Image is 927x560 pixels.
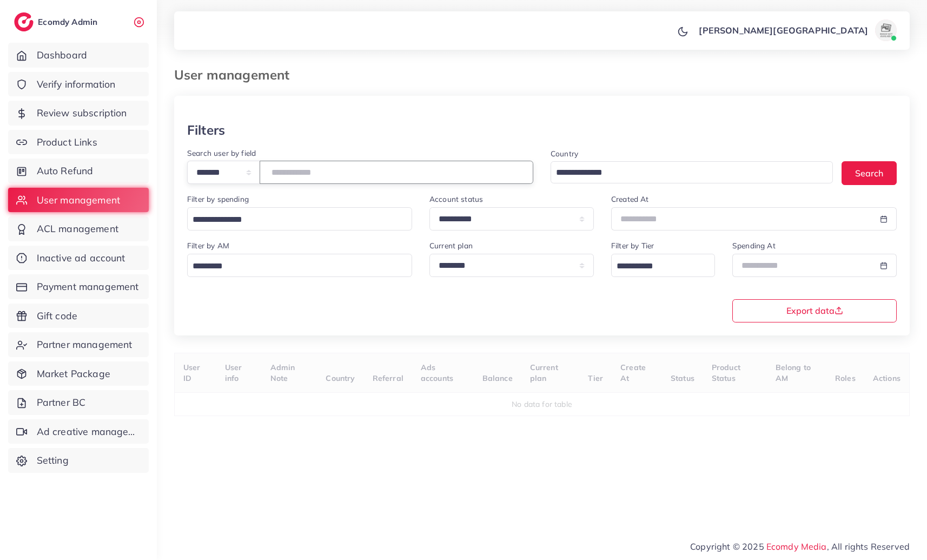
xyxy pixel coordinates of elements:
span: Product Links [37,135,97,149]
input: Search for option [613,258,701,275]
a: Setting [8,448,149,473]
a: ACL management [8,216,149,241]
label: Created At [611,194,649,205]
h3: Filters [187,122,225,138]
span: Gift code [37,309,77,323]
div: Search for option [187,254,412,277]
span: ACL management [37,222,118,236]
span: Payment management [37,280,139,294]
a: Partner management [8,332,149,357]
label: Current plan [429,240,473,251]
a: Product Links [8,130,149,155]
input: Search for option [552,164,819,181]
label: Account status [429,194,483,205]
img: logo [14,12,34,31]
button: Search [842,161,897,185]
span: Copyright © 2025 [690,540,910,553]
span: Auto Refund [37,164,94,178]
a: [PERSON_NAME][GEOGRAPHIC_DATA]avatar [693,19,901,41]
label: Filter by spending [187,194,249,205]
a: Gift code [8,304,149,328]
a: User management [8,188,149,213]
a: logoEcomdy Admin [14,12,100,31]
h3: User management [174,67,298,83]
a: Payment management [8,274,149,299]
span: , All rights Reserved [827,540,910,553]
a: Ecomdy Media [766,541,827,552]
label: Search user by field [187,148,256,159]
label: Filter by AM [187,240,229,251]
label: Filter by Tier [611,240,654,251]
input: Search for option [189,212,398,228]
input: Search for option [189,258,398,275]
span: Dashboard [37,48,87,62]
span: Setting [37,453,69,467]
a: Partner BC [8,390,149,415]
span: Ad creative management [37,425,141,439]
div: Search for option [551,161,833,183]
span: Verify information [37,77,116,91]
a: Verify information [8,72,149,97]
a: Review subscription [8,101,149,126]
a: Market Package [8,361,149,386]
span: Market Package [37,367,110,381]
h2: Ecomdy Admin [38,17,100,27]
label: Spending At [732,240,776,251]
span: Export data [786,306,843,315]
span: User management [37,193,120,207]
a: Inactive ad account [8,246,149,271]
a: Auto Refund [8,159,149,183]
p: [PERSON_NAME][GEOGRAPHIC_DATA] [699,24,868,37]
div: Search for option [187,207,412,230]
button: Export data [732,299,897,322]
img: avatar [875,19,897,41]
span: Partner BC [37,396,86,410]
span: Partner management [37,338,133,352]
a: Dashboard [8,43,149,68]
a: Ad creative management [8,419,149,444]
div: Search for option [611,254,715,277]
label: Country [551,148,578,159]
span: Review subscription [37,106,127,120]
span: Inactive ad account [37,251,125,265]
